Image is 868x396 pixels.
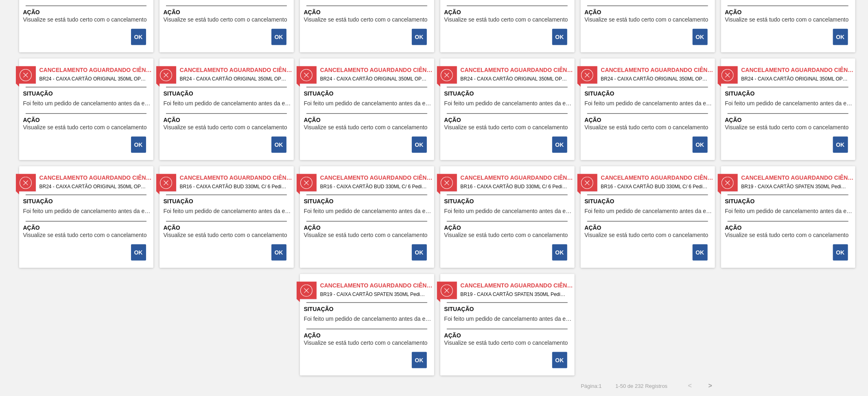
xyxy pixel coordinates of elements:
[300,177,313,189] img: status
[461,66,575,74] span: Cancelamento aguardando ciência
[444,17,568,23] span: Visualize se está tudo certo com o cancelamento
[132,244,147,261] div: Completar tarefa: 29794425
[693,136,708,154] div: Completar tarefa: 29794423
[552,137,567,153] button: OK
[300,69,313,81] img: status
[160,177,172,189] img: status
[304,331,432,340] span: Ação
[164,197,292,206] span: Situação
[581,69,593,81] img: status
[693,28,708,46] div: Completar tarefa: 29794417
[412,29,427,45] button: OK
[23,100,151,107] span: Foi feito um pedido de cancelamento antes da etapa de aguardando faturamento
[441,285,453,297] img: status
[300,285,313,297] img: status
[722,177,734,189] img: status
[413,351,428,369] div: Completar tarefa: 29794432
[585,208,713,214] span: Foi feito um pedido de cancelamento antes da etapa de aguardando faturamento
[834,28,849,46] div: Completar tarefa: 29794418
[725,100,853,107] span: Foi feito um pedido de cancelamento antes da etapa de aguardando faturamento
[304,116,432,124] span: Ação
[585,89,713,98] span: Situação
[725,224,853,232] span: Ação
[741,66,855,74] span: Cancelamento aguardando ciência
[23,224,151,232] span: Ação
[693,244,708,261] div: Completar tarefa: 29794430
[23,208,151,214] span: Foi feito um pedido de cancelamento antes da etapa de aguardando faturamento
[320,182,428,191] span: BR16 - CAIXA CARTÃO BUD 330ML C/ 6 Pedido - 1539685
[444,124,568,131] span: Visualize se está tudo certo com o cancelamento
[585,197,713,206] span: Situação
[304,197,432,206] span: Situação
[444,305,573,313] span: Situação
[164,116,292,124] span: Ação
[725,8,853,17] span: Ação
[304,224,432,232] span: Ação
[553,136,568,154] div: Completar tarefa: 29794422
[585,100,713,107] span: Foi feito um pedido de cancelamento antes da etapa de aguardando faturamento
[20,177,32,189] img: status
[271,137,286,153] button: OK
[304,305,432,313] span: Situação
[444,331,573,340] span: Ação
[585,17,708,23] span: Visualize se está tudo certo com o cancelamento
[180,174,294,182] span: Cancelamento aguardando ciência
[271,244,286,261] button: OK
[160,69,172,81] img: status
[413,244,428,261] div: Completar tarefa: 29794428
[304,124,428,131] span: Visualize se está tudo certo com o cancelamento
[444,89,573,98] span: Situação
[552,352,567,368] button: OK
[693,244,708,261] button: OK
[741,182,849,191] span: BR19 - CAIXA CARTÃO SPATEN 350ML Pedido - 1539712
[131,137,146,153] button: OK
[441,177,453,189] img: status
[164,224,292,232] span: Ação
[23,232,147,238] span: Visualize se está tudo certo com o cancelamento
[444,100,573,107] span: Foi feito um pedido de cancelamento antes da etapa de aguardando faturamento
[444,116,573,124] span: Ação
[304,340,428,346] span: Visualize se está tudo certo com o cancelamento
[553,28,568,46] div: Completar tarefa: 29794408
[444,316,573,322] span: Foi feito um pedido de cancelamento antes da etapa de aguardando faturamento
[131,29,146,45] button: OK
[131,244,146,261] button: OK
[601,74,708,83] span: BR24 - CAIXA CARTÃO ORIGINAL 350ML OPEN CORNER Pedido - 1539633
[320,290,428,299] span: BR19 - CAIXA CARTÃO SPATEN 350ML Pedido - 1539713
[164,208,292,214] span: Foi feito um pedido de cancelamento antes da etapa de aguardando faturamento
[725,17,849,23] span: Visualize se está tudo certo com o cancelamento
[585,124,708,131] span: Visualize se está tudo certo com o cancelamento
[164,89,292,98] span: Situação
[164,17,287,23] span: Visualize se está tudo certo com o cancelamento
[23,17,147,23] span: Visualize se está tudo certo com o cancelamento
[581,177,593,189] img: status
[461,182,568,191] span: BR16 - CAIXA CARTÃO BUD 330ML C/ 6 Pedido - 1539686
[461,281,575,290] span: Cancelamento aguardando ciência
[180,66,294,74] span: Cancelamento aguardando ciência
[304,8,432,17] span: Ação
[412,137,427,153] button: OK
[585,116,713,124] span: Ação
[725,208,853,214] span: Foi feito um pedido de cancelamento antes da etapa de aguardando faturamento
[23,124,147,131] span: Visualize se está tudo certo com o cancelamento
[271,29,286,45] button: OK
[725,232,849,238] span: Visualize se está tudo certo com o cancelamento
[833,29,848,45] button: OK
[725,89,853,98] span: Situação
[304,208,432,214] span: Foi feito um pedido de cancelamento antes da etapa de aguardando faturamento
[461,74,568,83] span: BR24 - CAIXA CARTÃO ORIGINAL 350ML OPEN CORNER Pedido - 1539632
[164,100,292,107] span: Foi feito um pedido de cancelamento antes da etapa de aguardando faturamento
[581,383,601,389] span: Página : 1
[39,182,147,191] span: BR24 - CAIXA CARTÃO ORIGINAL 350ML OPEN CORNER Pedido - 1539635
[601,174,715,182] span: Cancelamento aguardando ciência
[834,244,849,261] div: Completar tarefa: 29794431
[444,224,573,232] span: Ação
[413,28,428,46] div: Completar tarefa: 29794389
[444,8,573,17] span: Ação
[461,174,575,182] span: Cancelamento aguardando ciência
[444,208,573,214] span: Foi feito um pedido de cancelamento antes da etapa de aguardando faturamento
[412,352,427,368] button: OK
[413,136,428,154] div: Completar tarefa: 29794421
[164,124,287,131] span: Visualize se está tudo certo com o cancelamento
[725,124,849,131] span: Visualize se está tudo certo com o cancelamento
